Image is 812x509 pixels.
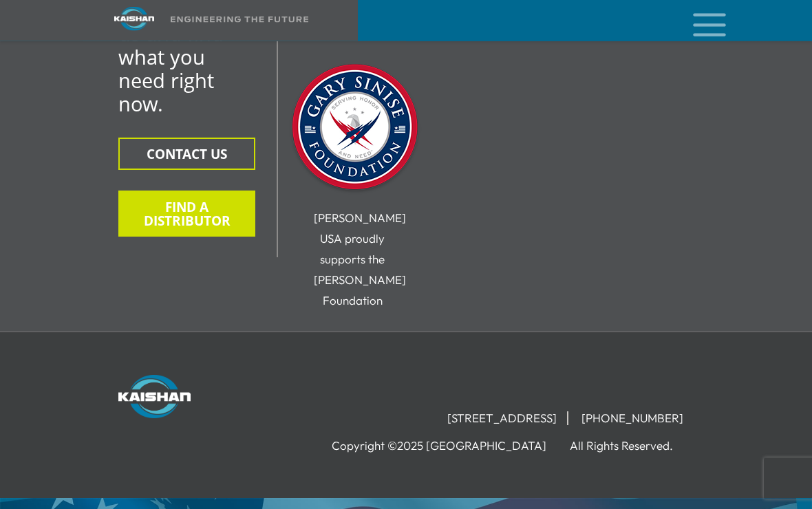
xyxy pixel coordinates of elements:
[118,376,191,420] img: Kaishan
[118,138,255,171] button: CONTACT US
[437,412,568,426] li: [STREET_ADDRESS]
[118,191,255,237] button: FIND A DISTRIBUTOR
[286,61,424,198] img: Gary Sinise Foundation
[570,440,694,453] li: All Rights Reserved.
[171,17,308,23] img: Engineering the future
[571,412,694,426] li: [PHONE_NUMBER]
[687,9,711,32] a: mobile menu
[314,211,406,308] span: [PERSON_NAME] USA proudly supports the [PERSON_NAME] Foundation
[83,7,186,31] img: kaishan logo
[332,440,567,453] li: Copyright ©2025 [GEOGRAPHIC_DATA]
